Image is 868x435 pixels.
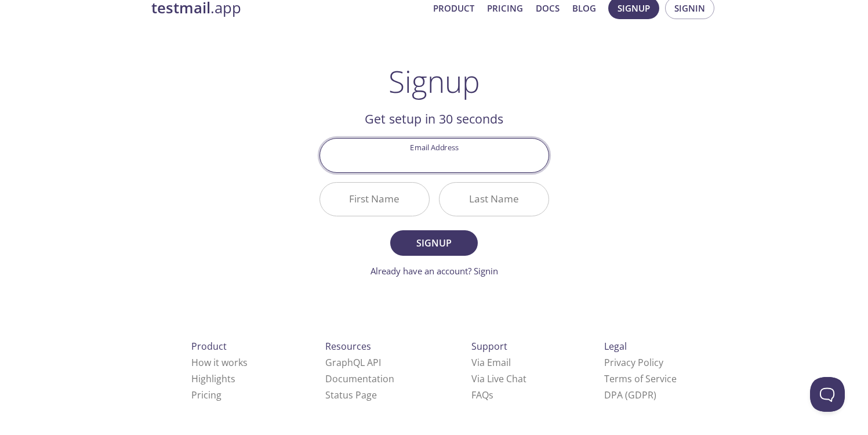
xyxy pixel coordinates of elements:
[604,372,677,385] a: Terms of Service
[191,372,235,385] a: Highlights
[536,1,560,16] a: Docs
[390,230,477,256] button: Signup
[489,389,493,401] span: s
[191,356,248,369] a: How it works
[810,377,845,412] iframe: Help Scout Beacon - Open
[319,109,549,129] h2: Get setup in 30 seconds
[471,372,526,385] a: Via Live Chat
[471,389,493,401] a: FAQ
[388,64,480,99] h1: Signup
[471,356,511,369] a: Via Email
[325,340,371,353] span: Resources
[325,389,377,401] a: Status Page
[403,235,464,251] span: Signup
[433,1,474,16] a: Product
[191,340,227,353] span: Product
[604,356,663,369] a: Privacy Policy
[471,340,507,353] span: Support
[604,340,627,353] span: Legal
[604,389,656,401] a: DPA (GDPR)
[674,1,705,16] span: Signin
[618,1,650,16] span: Signup
[325,356,381,369] a: GraphQL API
[191,389,221,401] a: Pricing
[325,372,394,385] a: Documentation
[572,1,596,16] a: Blog
[371,265,498,277] a: Already have an account? Signin
[487,1,523,16] a: Pricing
